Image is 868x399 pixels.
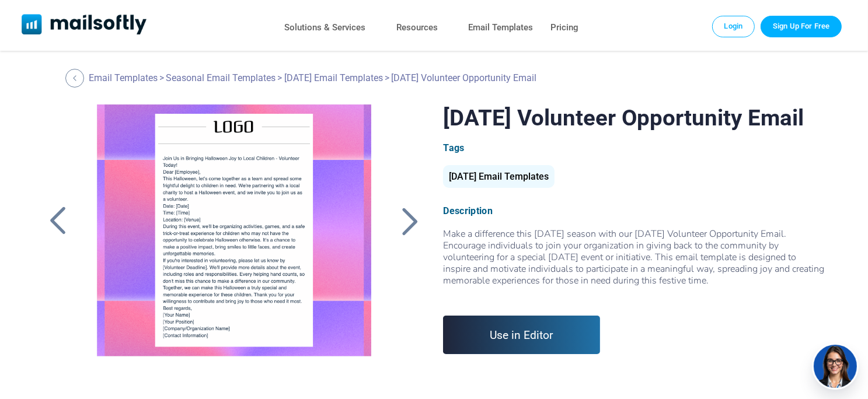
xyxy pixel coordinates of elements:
a: Seasonal Email Templates [166,72,276,83]
a: Trial [761,16,842,37]
a: [DATE] Email Templates [284,72,383,83]
a: Email Templates [89,72,158,83]
a: Back [43,206,72,236]
a: Solutions & Services [284,19,365,36]
div: Tags [443,142,824,153]
a: Back [395,206,424,236]
div: Make a difference this [DATE] season with our [DATE] Volunteer Opportunity Email. Encourage indiv... [443,228,824,298]
a: Pricing [550,19,578,36]
a: Back [65,69,87,87]
a: Login [712,16,755,37]
div: [DATE] Email Templates [443,165,555,188]
a: Use in Editor [443,316,600,354]
a: [DATE] Email Templates [443,176,555,181]
a: Mailsoftly [22,14,147,37]
a: Resources [396,19,438,36]
h1: [DATE] Volunteer Opportunity Email [443,104,824,131]
a: Email Templates [468,19,533,36]
div: Description [443,205,824,216]
a: Halloween Volunteer Opportunity Email [82,104,387,396]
